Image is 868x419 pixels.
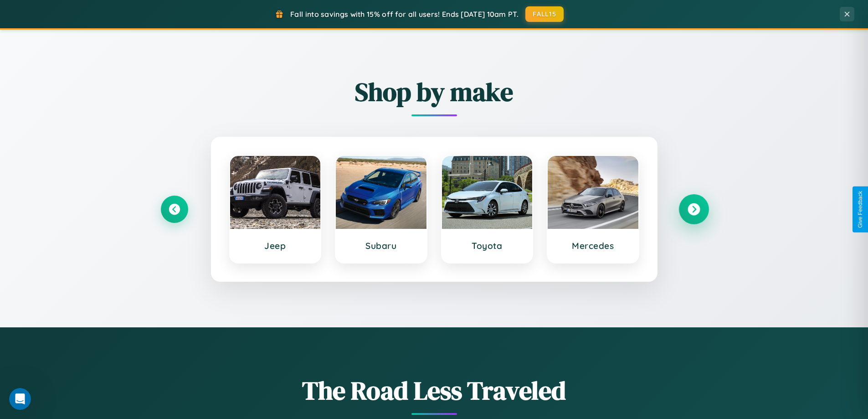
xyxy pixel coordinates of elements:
[345,240,417,251] h3: Subaru
[525,6,564,22] button: FALL15
[9,388,31,410] iframe: Intercom live chat
[161,74,708,109] h2: Shop by make
[857,191,863,228] div: Give Feedback
[161,373,708,408] h1: The Road Less Traveled
[239,240,312,251] h3: Jeep
[557,240,629,251] h3: Mercedes
[290,10,519,19] span: Fall into savings with 15% off for all users! Ends [DATE] 10am PT.
[451,240,524,251] h3: Toyota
